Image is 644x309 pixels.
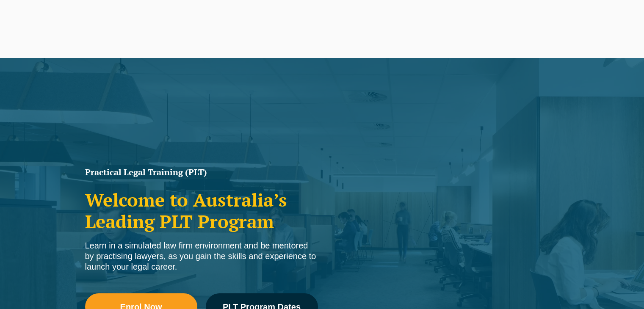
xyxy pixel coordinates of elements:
[85,240,318,272] div: Learn in a simulated law firm environment and be mentored by practising lawyers, as you gain the ...
[85,189,318,232] h2: Welcome to Australia’s Leading PLT Program
[85,168,318,177] h1: Practical Legal Training (PLT)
